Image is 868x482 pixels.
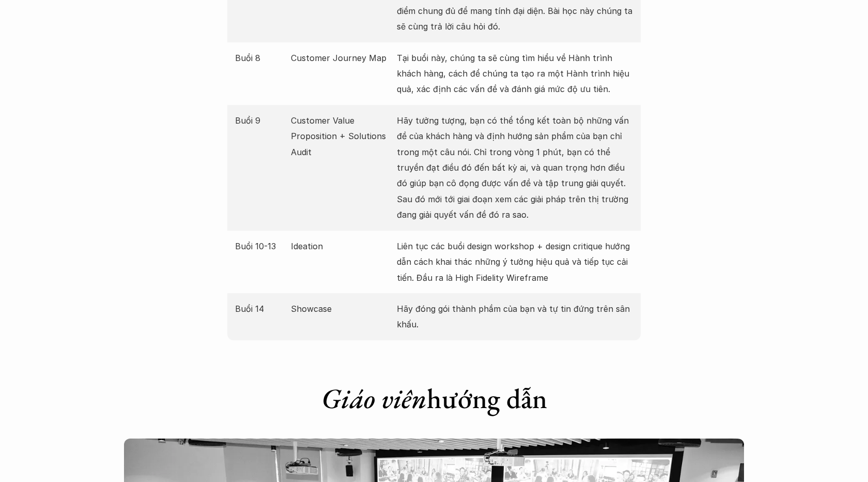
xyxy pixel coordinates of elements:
p: Showcase [291,301,392,317]
p: Customer Value Proposition + Solutions Audit [291,113,392,160]
p: Customer Journey Map [291,50,392,66]
p: Liên tục các buổi design workshop + design critique hướng dẫn cách khai thác những ý tưởng hiệu q... [397,238,633,285]
p: Hãy tưởng tượng, bạn có thể tổng kết toàn bộ những vấn đề của khách hàng và định hướng sản phẩm c... [397,113,633,223]
p: Buổi 10-13 [235,238,286,254]
p: Buổi 9 [235,113,286,128]
h1: hướng dẫn [227,382,641,415]
em: Giáo viên [321,380,427,416]
p: Tại buổi này, chúng ta sẽ cùng tìm hiểu về Hành trình khách hàng, cách để chúng ta tạo ra một Hàn... [397,50,633,97]
p: Ideation [291,238,392,254]
p: Buổi 8 [235,50,286,66]
p: Buổi 14 [235,301,286,317]
p: Hãy đóng gói thành phầm của bạn và tự tin đứng trên sân khấu. [397,301,633,333]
